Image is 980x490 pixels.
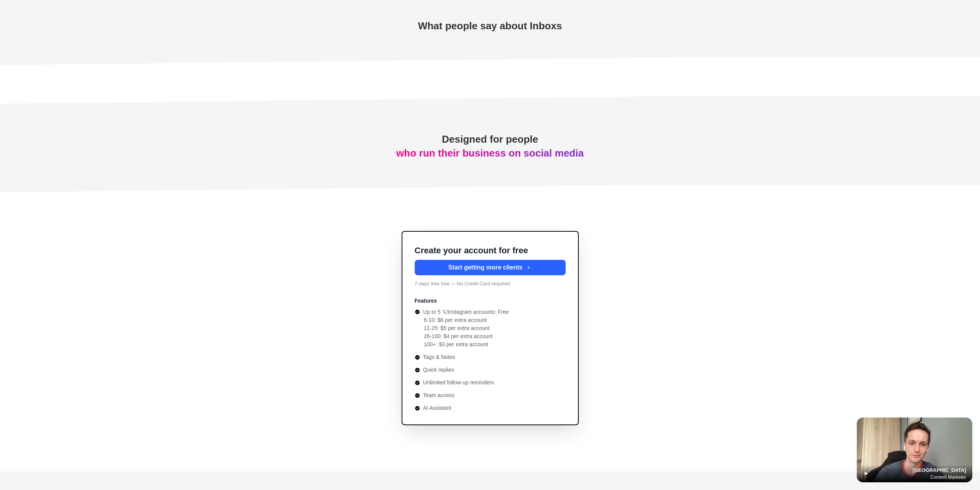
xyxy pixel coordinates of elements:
[424,332,566,340] li: 26-100: $4 per extra account
[396,147,584,159] span: who run their business on social media
[415,353,566,361] li: Tags & Notes
[415,366,566,374] li: Quick replies
[415,297,566,305] p: Features
[424,340,566,349] li: 100+: $3 per extra account
[415,244,566,257] p: Create your account for free
[415,379,566,387] li: Unlimited follow-up reminders
[423,308,509,316] p: Up to 5 𝕏/Instagram accounts: Free
[424,324,566,332] li: 11-25: $5 per extra account
[930,474,966,481] p: Content Marketer
[415,280,566,288] p: 7-days free trial — No Credit Card required
[418,19,562,33] h1: What people say about Inboxs
[913,466,966,474] p: [GEOGRAPHIC_DATA]
[857,418,972,483] img: testimonial cover frame
[396,132,584,160] h1: Designed for people
[415,260,566,275] button: Start getting more clients
[415,391,566,399] li: Team access
[415,404,566,412] li: AI Assistant
[424,316,566,324] li: 6-10: $6 per extra account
